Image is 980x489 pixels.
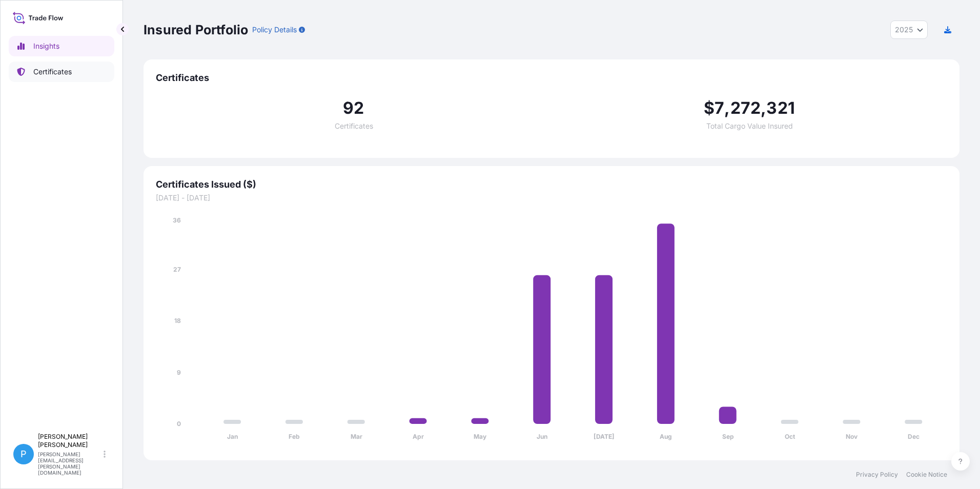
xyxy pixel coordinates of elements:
a: Insights [9,36,114,56]
span: , [724,100,730,116]
span: [DATE] - [DATE] [156,193,947,203]
tspan: Jan [227,433,238,440]
tspan: 18 [174,317,181,324]
tspan: Apr [413,433,424,440]
tspan: Sep [722,433,734,440]
span: 321 [766,100,795,116]
span: , [761,100,766,116]
tspan: Mar [351,433,362,440]
button: Year Selector [890,21,928,39]
span: P [21,449,27,459]
p: Insights [33,41,59,51]
a: Certificates [9,62,114,82]
tspan: 0 [177,420,181,427]
p: Insured Portfolio [144,22,248,38]
tspan: Jun [537,433,547,440]
p: Policy Details [252,25,297,35]
span: $ [704,100,714,116]
a: Privacy Policy [856,471,898,479]
span: Certificates [335,123,373,130]
tspan: 36 [173,216,181,224]
tspan: Dec [908,433,920,440]
span: Total Cargo Value Insured [706,123,793,130]
span: Certificates Issued ($) [156,178,947,191]
a: Cookie Notice [906,471,947,479]
span: Certificates [156,72,947,84]
span: 7 [714,100,724,116]
tspan: Nov [846,433,858,440]
p: [PERSON_NAME][EMAIL_ADDRESS][PERSON_NAME][DOMAIN_NAME] [38,451,101,476]
tspan: Oct [785,433,795,440]
span: 92 [343,100,364,116]
p: Certificates [33,67,72,77]
tspan: 27 [173,266,181,273]
tspan: [DATE] [594,433,615,440]
span: 272 [730,100,761,116]
p: [PERSON_NAME] [PERSON_NAME] [38,433,101,449]
tspan: May [474,433,487,440]
tspan: Feb [289,433,300,440]
tspan: Aug [660,433,672,440]
tspan: 9 [177,369,181,376]
span: 2025 [895,25,913,35]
